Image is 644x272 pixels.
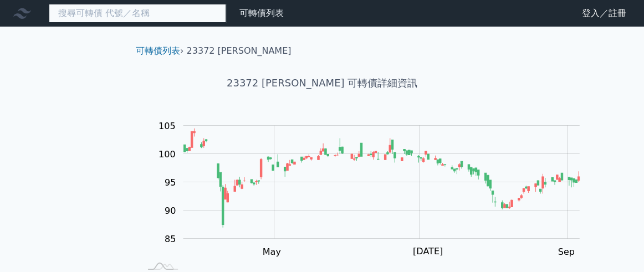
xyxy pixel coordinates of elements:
li: 23372 [PERSON_NAME] [187,44,292,58]
tspan: Sep [558,247,574,257]
tspan: May [263,247,281,257]
a: 可轉債列表 [136,45,180,56]
g: Series [183,129,579,228]
a: 登入／註冊 [573,4,635,22]
h1: 23372 [PERSON_NAME] 可轉債詳細資訊 [127,75,517,91]
tspan: [DATE] [413,246,443,256]
g: Chart [152,121,596,257]
tspan: 100 [159,149,176,160]
li: › [136,44,183,58]
tspan: 90 [165,206,176,216]
tspan: 105 [159,121,176,131]
tspan: 95 [165,177,176,188]
input: 搜尋可轉債 代號／名稱 [49,4,226,23]
tspan: 85 [165,234,176,244]
a: 可轉債列表 [239,8,284,18]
